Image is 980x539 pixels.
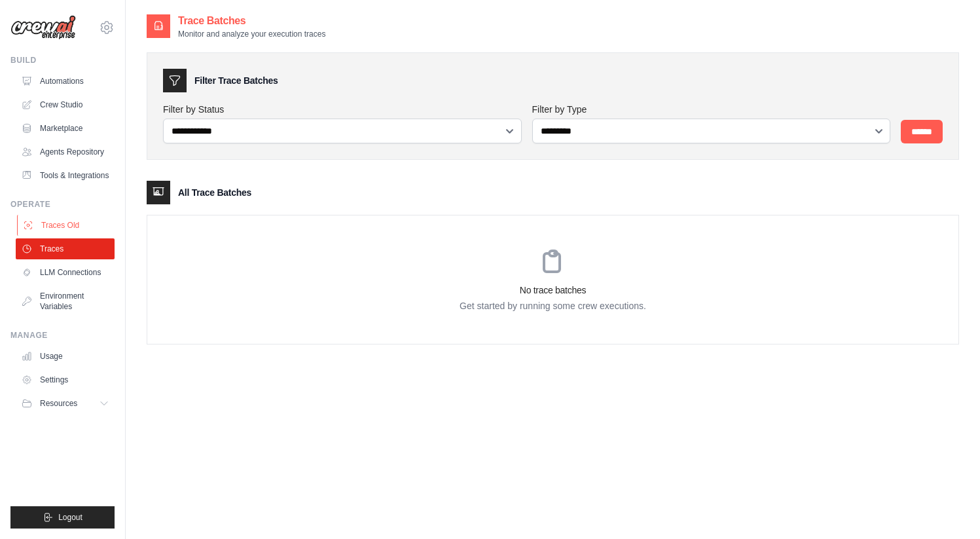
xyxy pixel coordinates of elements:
[16,141,115,162] a: Agents Repository
[58,512,82,523] span: Logout
[16,94,115,115] a: Crew Studio
[147,299,958,312] p: Get started by running some crew executions.
[16,262,115,283] a: LLM Connections
[16,369,115,390] a: Settings
[16,118,115,139] a: Marketplace
[16,393,115,414] button: Resources
[147,284,958,297] h3: No trace batches
[532,103,891,116] label: Filter by Type
[194,74,278,87] h3: Filter Trace Batches
[16,165,115,186] a: Tools & Integrations
[178,186,251,199] h3: All Trace Batches
[17,215,116,236] a: Traces Old
[16,71,115,92] a: Automations
[178,13,325,29] h2: Trace Batches
[40,398,77,409] span: Resources
[16,238,115,259] a: Traces
[10,15,76,40] img: Logo
[163,103,522,116] label: Filter by Status
[10,55,115,65] div: Build
[10,330,115,341] div: Manage
[16,346,115,367] a: Usage
[10,506,115,529] button: Logout
[16,286,115,317] a: Environment Variables
[178,29,325,39] p: Monitor and analyze your execution traces
[10,199,115,210] div: Operate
